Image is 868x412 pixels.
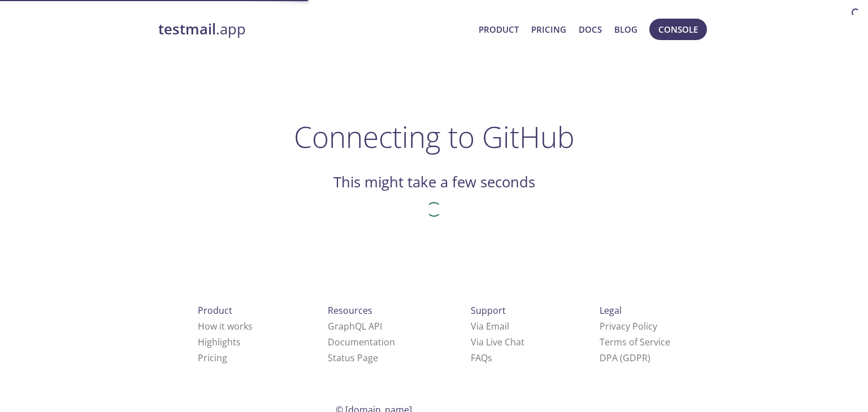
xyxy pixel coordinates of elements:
span: Resources [328,304,372,317]
a: How it works [198,320,253,332]
a: Documentation [328,336,395,348]
a: FAQ [471,352,492,364]
a: DPA (GDPR) [600,352,650,364]
span: Support [471,304,506,317]
a: Highlights [198,336,241,348]
a: Via Email [471,320,509,332]
span: Console [658,22,698,37]
a: Via Live Chat [471,336,524,348]
h1: Connecting to GitHub [294,120,575,154]
a: Privacy Policy [600,320,657,332]
a: Terms of Service [600,336,670,348]
a: testmail.app [158,20,470,39]
span: Product [198,304,232,317]
a: Pricing [531,22,566,37]
a: Blog [614,22,637,37]
strong: testmail [158,19,216,39]
a: Status Page [328,352,378,364]
a: Pricing [198,352,227,364]
a: Docs [579,22,602,37]
span: Legal [600,304,622,317]
h2: This might take a few seconds [333,173,535,192]
span: s [488,352,492,364]
button: Console [649,19,707,40]
a: GraphQL API [328,320,382,332]
a: Product [479,22,519,37]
